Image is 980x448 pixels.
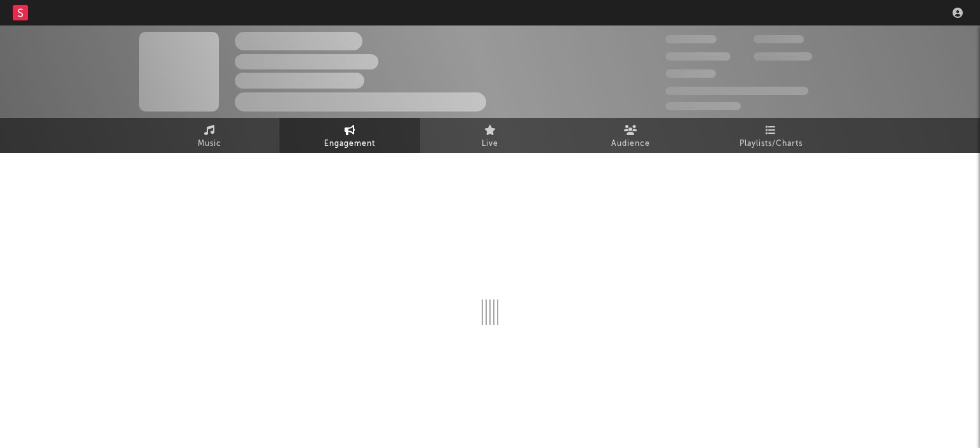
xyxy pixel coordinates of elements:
[665,69,716,78] span: 100.000
[739,136,803,152] span: Playlists/Charts
[482,136,498,152] span: Live
[279,118,420,153] a: Engagement
[139,118,279,153] a: Music
[701,118,841,153] a: Playlists/Charts
[665,52,731,61] span: 50.000.000
[665,102,741,110] span: Jump Score: 85.0
[754,52,812,61] span: 1.000.000
[560,118,701,153] a: Audience
[665,87,808,95] span: 50.000.000 Monthly Listeners
[324,136,375,152] span: Engagement
[611,136,650,152] span: Audience
[198,136,221,152] span: Music
[420,118,560,153] a: Live
[665,35,716,43] span: 300.000
[754,35,804,43] span: 100.000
